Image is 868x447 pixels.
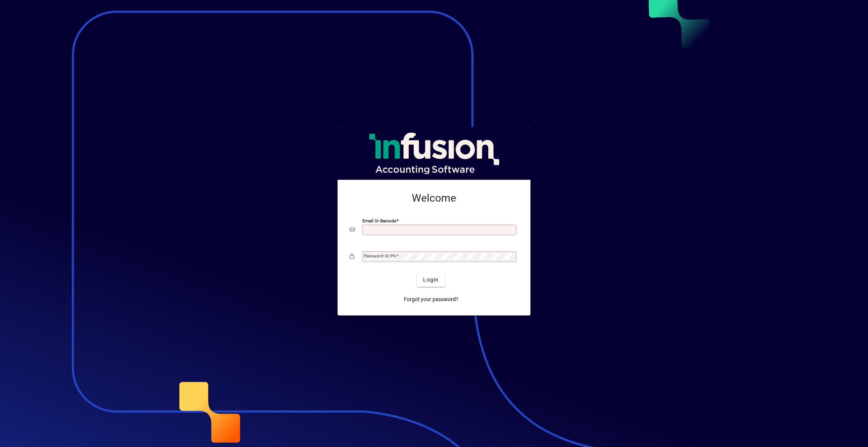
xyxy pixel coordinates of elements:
span: Forgot your password? [404,295,458,303]
a: Forgot your password? [401,293,462,306]
button: Login [417,273,445,287]
h2: Welcome [350,192,518,205]
mat-label: Email or Barcode [362,218,396,223]
mat-label: Password or Pin [364,253,396,259]
span: Login [423,276,439,284]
